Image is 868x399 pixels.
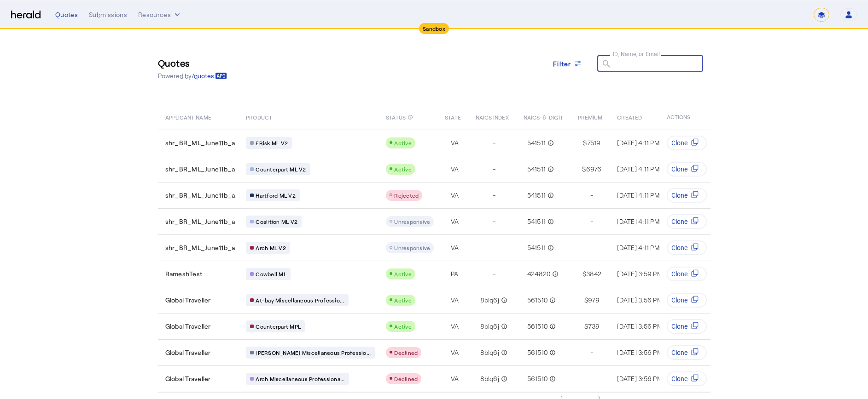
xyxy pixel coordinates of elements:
[55,10,78,19] div: Quotes
[667,319,707,334] button: Clone
[493,269,495,279] span: -
[165,217,235,226] span: shr_BR_ML_June11b_a
[617,139,659,147] span: [DATE] 4:11 PM
[590,243,593,252] span: -
[527,322,548,331] span: 561510
[671,374,687,383] span: Clone
[548,322,556,331] mat-icon: info_outline
[192,71,227,80] a: /quotes
[499,348,507,357] mat-icon: info_outline
[256,323,301,330] span: Counterpart MPL
[578,112,603,121] span: PREMIUM
[671,217,687,226] span: Clone
[394,376,418,382] span: Declined
[527,374,548,383] span: 561510
[617,165,659,173] span: [DATE] 4:11 PM
[386,112,406,121] span: STATUS
[480,322,499,331] span: 8blq6j
[493,217,495,226] span: -
[493,243,495,252] span: -
[165,191,235,200] span: shr_BR_ML_June11b_a
[394,297,412,303] span: Active
[546,191,554,200] mat-icon: info_outline
[451,269,459,279] span: PA
[667,293,707,308] button: Clone
[493,138,495,148] span: -
[158,57,227,69] h3: Quotes
[597,59,613,70] mat-icon: search
[617,217,659,225] span: [DATE] 4:11 PM
[550,269,559,279] mat-icon: info_outline
[394,245,430,251] span: Unresponsive
[667,214,707,229] button: Clone
[394,218,430,225] span: Unresponsive
[256,192,296,199] span: Hartford ML V2
[394,323,412,330] span: Active
[527,217,546,226] span: 541511
[617,348,662,356] span: [DATE] 3:56 PM
[158,71,227,80] p: Powered by
[165,322,211,331] span: Global Traveller
[158,104,851,393] table: Table view of all quotes submitted by your platform
[584,296,588,305] span: $
[671,165,687,174] span: Clone
[583,269,586,279] span: $
[527,269,551,279] span: 424820
[246,112,272,121] span: PRODUCT
[617,270,662,278] span: [DATE] 3:59 PM
[671,348,687,357] span: Clone
[548,374,556,383] mat-icon: info_outline
[590,374,593,383] span: -
[667,371,707,386] button: Clone
[256,139,288,147] span: ERisk ML V2
[451,374,459,383] span: VA
[527,243,546,252] span: 541511
[667,188,707,203] button: Clone
[527,165,546,174] span: 541511
[165,165,235,174] span: shr_BR_ML_June11b_a
[408,112,413,122] mat-icon: info_outline
[256,165,306,173] span: Counterpart ML V2
[671,269,687,279] span: Clone
[256,270,286,278] span: Cowbell ML
[617,191,659,199] span: [DATE] 4:11 PM
[590,217,593,226] span: -
[451,322,459,331] span: VA
[667,345,707,360] button: Clone
[588,322,600,331] span: 739
[480,374,499,383] span: 8blq6j
[586,165,602,174] span: 6976
[527,348,548,357] span: 561510
[546,217,554,226] mat-icon: info_outline
[524,112,563,121] span: NAICS-6-DIGIT
[548,296,556,305] mat-icon: info_outline
[617,244,659,251] span: [DATE] 4:11 PM
[617,322,662,330] span: [DATE] 3:56 PM
[617,112,642,121] span: CREATED
[11,11,41,19] img: Herald Logo
[527,191,546,200] span: 541511
[451,165,459,174] span: VA
[451,217,459,226] span: VA
[480,348,499,357] span: 8blq6j
[586,269,601,279] span: 3842
[590,191,593,200] span: -
[493,191,495,200] span: -
[583,138,587,148] span: $
[165,296,211,305] span: Global Traveller
[671,191,687,200] span: Clone
[671,296,687,305] span: Clone
[584,322,588,331] span: $
[546,165,554,174] mat-icon: info_outline
[617,375,662,382] span: [DATE] 3:56 PM
[256,244,286,251] span: Arch ML V2
[546,243,554,252] mat-icon: info_outline
[546,138,554,148] mat-icon: info_outline
[499,296,507,305] mat-icon: info_outline
[394,192,419,199] span: Rejected
[493,165,495,174] span: -
[499,322,507,331] mat-icon: info_outline
[256,296,344,304] span: At-bay Miscellaneous Professio...
[590,348,593,357] span: -
[256,375,344,382] span: Arch Miscellaneous Professiona...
